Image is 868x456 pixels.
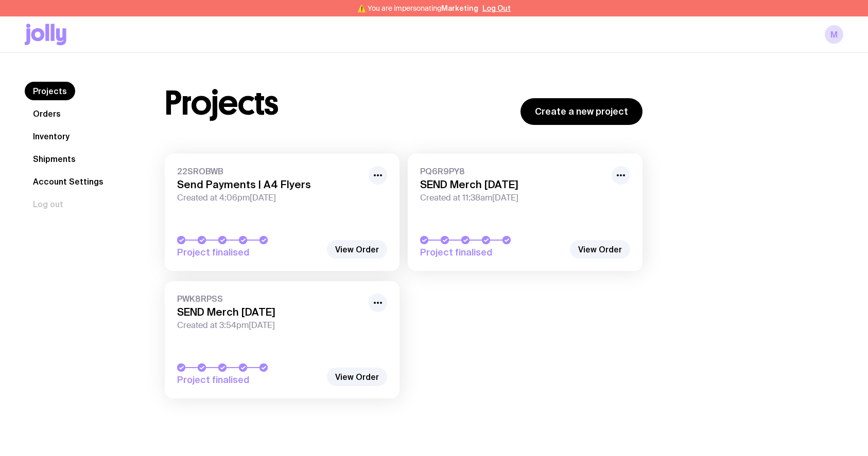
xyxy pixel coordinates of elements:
button: Log out [25,195,72,213]
span: Marketing [441,4,478,12]
span: Project finalised [420,246,564,259]
span: Created at 3:54pm[DATE] [177,320,362,331]
a: Orders [25,104,69,123]
a: Shipments [25,150,84,168]
a: View Order [570,240,630,259]
h1: Projects [165,87,279,120]
span: Created at 4:06pm[DATE] [177,193,362,203]
span: Project finalised [177,246,321,259]
a: View Order [327,240,387,259]
a: 22SROBWBSend Payments | A4 FlyersCreated at 4:06pm[DATE]Project finalised [165,154,400,271]
span: 22SROBWB [177,166,362,176]
a: Inventory [25,127,78,145]
a: View Order [327,368,387,386]
a: PWK8RPSSSEND Merch [DATE]Created at 3:54pm[DATE]Project finalised [165,281,400,398]
span: Project finalised [177,374,321,386]
span: PWK8RPSS [177,294,362,304]
h3: SEND Merch [DATE] [177,306,362,318]
a: Projects [25,82,75,100]
a: PQ6R9PY8SEND Merch [DATE]Created at 11:38am[DATE]Project finalised [408,154,643,271]
h3: SEND Merch [DATE] [420,178,605,191]
span: ⚠️ You are impersonating [357,4,478,12]
h3: Send Payments | A4 Flyers [177,178,362,191]
a: M [825,25,843,44]
button: Log Out [482,4,511,12]
span: Created at 11:38am[DATE] [420,193,605,203]
span: PQ6R9PY8 [420,166,605,176]
a: Create a new project [520,98,643,125]
a: Account Settings [25,172,112,191]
